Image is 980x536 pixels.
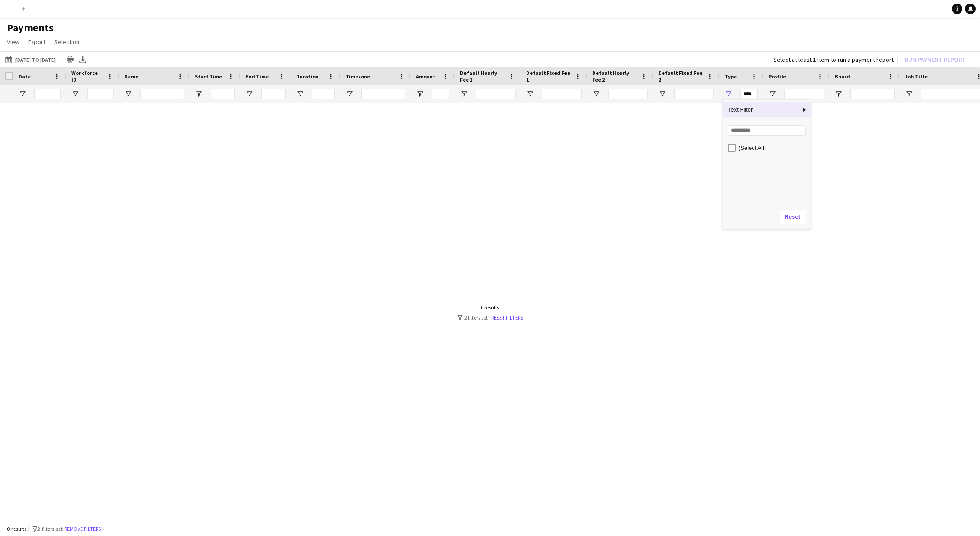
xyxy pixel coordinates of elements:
span: Duration [296,73,319,80]
button: Open Filter Menu [905,90,913,98]
button: Reset [780,210,806,224]
span: Job Title [905,73,928,80]
button: Open Filter Menu [345,90,353,98]
div: 2 filters set [457,314,523,321]
input: Name Filter Input [140,89,184,99]
span: End Time [245,73,269,80]
a: Reset filters [491,314,523,321]
span: Board [835,73,850,80]
button: Open Filter Menu [460,90,468,98]
input: Default Fixed Fee 1 Filter Input [542,89,582,99]
input: Board Filter Input [850,89,895,99]
input: Profile Filter Input [784,89,824,99]
input: Start Time Filter Input [211,89,235,99]
button: Open Filter Menu [195,90,203,98]
button: [DATE] to [DATE] [4,54,57,65]
span: Start Time [195,73,222,80]
button: Open Filter Menu [526,90,534,98]
div: Column Filter [723,100,811,229]
span: Default Fixed Fee 2 [658,70,703,83]
span: 2 filters set [37,525,63,532]
input: Search filter values [728,125,806,136]
input: Column with Header Selection [5,72,13,80]
button: Open Filter Menu [416,90,424,98]
input: End Time Filter Input [261,89,286,99]
input: Default Fixed Fee 2 Filter Input [674,89,714,99]
div: 0 results [457,304,523,311]
button: Open Filter Menu [71,90,79,98]
span: Name [124,73,138,80]
input: Amount Filter Input [432,89,449,99]
button: Open Filter Menu [245,90,253,98]
div: Select at least 1 item to run a payment report [773,56,894,63]
span: Selection [54,38,79,46]
span: Export [28,38,45,46]
a: Export [25,36,49,48]
span: Date [19,73,31,80]
input: Default Hourly Fee 1 Filter Input [476,89,516,99]
input: Timezone Filter Input [361,89,405,99]
div: Filter List [723,142,811,153]
button: Open Filter Menu [19,90,26,98]
button: Open Filter Menu [124,90,132,98]
input: Date Filter Input [34,89,61,99]
span: Default Hourly Fee 2 [592,70,637,83]
input: Workforce ID Filter Input [87,89,114,99]
button: Open Filter Menu [296,90,304,98]
a: View [4,36,23,48]
a: Selection [51,36,83,48]
span: Type [724,73,737,80]
button: Open Filter Menu [724,90,732,98]
button: Open Filter Menu [835,90,843,98]
span: Timezone [345,73,370,80]
div: (Select All) [739,145,808,151]
button: Remove filters [63,524,103,534]
span: Default Fixed Fee 1 [526,70,571,83]
span: Profile [768,73,786,80]
input: Default Hourly Fee 2 Filter Input [608,89,648,99]
span: View [7,38,19,46]
app-action-btn: Export XLSX [78,54,88,65]
span: Text Filter [723,102,800,117]
button: Open Filter Menu [658,90,666,98]
span: Amount [416,73,435,80]
span: Workforce ID [71,70,103,83]
span: Default Hourly Fee 1 [460,70,505,83]
app-action-btn: Print [65,54,75,65]
button: Open Filter Menu [768,90,776,98]
button: Open Filter Menu [592,90,600,98]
